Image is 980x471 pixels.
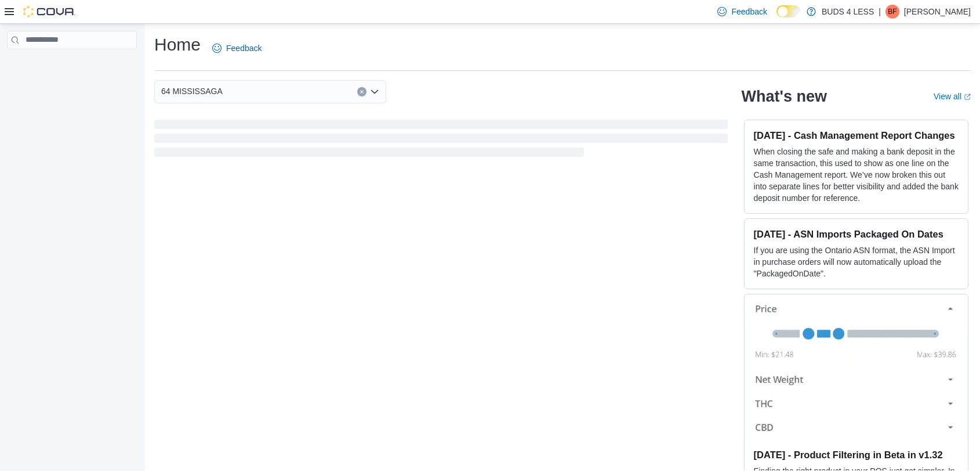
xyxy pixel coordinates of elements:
[731,6,767,17] span: Feedback
[776,5,801,17] input: Dark Mode
[822,5,874,19] p: BUDS 4 LESS
[934,92,971,101] a: View allExternal link
[742,87,827,106] h2: What's new
[754,245,959,279] p: If you are using the Ontario ASN format, the ASN Import in purchase orders will now automatically...
[161,84,223,98] span: 64 MISSISSAGA
[904,5,971,19] p: [PERSON_NAME]
[754,228,959,240] h3: [DATE] - ASN Imports Packaged On Dates
[7,52,137,80] nav: Complex example
[754,146,959,204] p: When closing the safe and making a bank deposit in the same transaction, this used to show as one...
[154,33,201,56] h1: Home
[754,130,959,141] h3: [DATE] - Cash Management Report Changes
[879,5,881,19] p: |
[23,6,75,17] img: Cova
[208,37,266,60] a: Feedback
[154,122,728,159] span: Loading
[888,5,896,19] span: BF
[885,5,899,19] div: Brendan Fitzpatrick
[226,42,262,54] span: Feedback
[370,87,379,96] button: Open list of options
[964,94,971,100] svg: External link
[754,449,959,461] h3: [DATE] - Product Filtering in Beta in v1.32
[357,87,366,96] button: Clear input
